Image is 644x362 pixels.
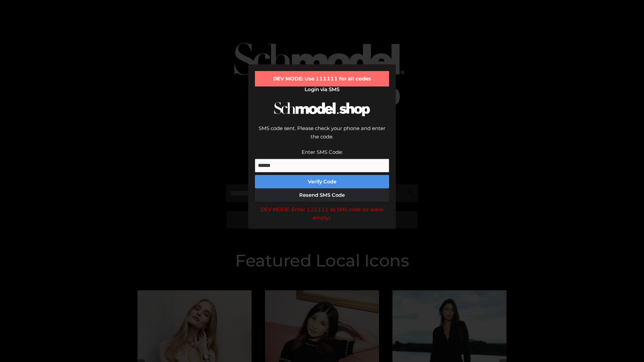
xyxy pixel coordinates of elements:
div: DEV MODE: Use 111111 for all codes [255,71,389,86]
button: Verify Code [255,175,389,188]
img: Schmodel Logo [272,96,372,122]
div: SMS code sent. Please check your phone and enter the code. [255,124,389,148]
label: Enter SMS Code: [302,149,343,155]
button: Resend SMS Code [255,188,389,202]
h2: Login via SMS [255,86,389,93]
div: DEV MODE: Enter 111111 as SMS code (or leave empty). [255,205,389,222]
